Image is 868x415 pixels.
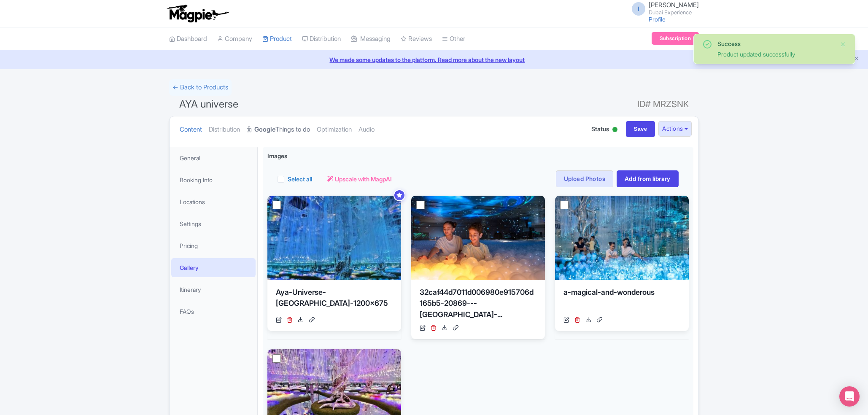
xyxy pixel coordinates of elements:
a: Distribution [209,116,240,143]
button: Close announcement [853,54,860,64]
img: logo-ab69f6fb50320c5b225c76a69d11143b.png [165,4,230,23]
a: Itinerary [171,280,256,299]
a: Gallery [171,258,256,277]
div: 32caf44d7011d006980e915706d165b5-20869---[GEOGRAPHIC_DATA]-... [420,287,536,320]
div: Aya-Universe-[GEOGRAPHIC_DATA]-1200x675 [276,287,393,312]
a: Audio [359,116,375,143]
input: Save [626,121,655,137]
div: Open Intercom Messenger [839,386,860,407]
a: Booking Info [171,170,256,189]
label: Select all [288,175,312,183]
a: Subscription [652,32,699,45]
a: Settings [171,214,256,233]
small: Dubai Experience [649,10,699,15]
a: Messaging [351,27,391,51]
a: Other [442,27,465,51]
a: I [PERSON_NAME] Dubai Experience [627,2,699,15]
div: Success [717,39,833,48]
a: Company [217,27,252,51]
a: We made some updates to the platform. Read more about the new layout [5,55,863,64]
div: Active [611,124,619,137]
span: ID# MRZSNK [637,96,689,113]
a: Pricing [171,236,256,255]
a: Optimization [317,116,352,143]
span: Status [591,124,609,133]
span: I [632,2,645,16]
a: Add from library [617,170,679,187]
span: [PERSON_NAME] [649,1,699,9]
a: GoogleThings to do [247,116,310,143]
a: Upload Photos [556,170,613,187]
a: Content [180,116,202,143]
a: Locations [171,192,256,211]
span: AYA universe [179,98,238,110]
a: Distribution [302,27,341,51]
a: ← Back to Products [169,79,232,96]
a: Dashboard [169,27,207,51]
a: Product [262,27,292,51]
button: Actions [658,121,692,137]
span: Upscale with MagpAI [335,175,392,183]
a: FAQs [171,302,256,321]
a: Reviews [401,27,432,51]
a: General [171,148,256,167]
div: Product updated successfully [717,50,833,59]
button: Close [840,39,846,49]
div: a-magical-and-wonderous [563,287,680,312]
span: Images [267,151,287,160]
strong: Google [254,125,275,135]
a: Profile [649,16,666,23]
a: Upscale with MagpAI [327,175,392,183]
